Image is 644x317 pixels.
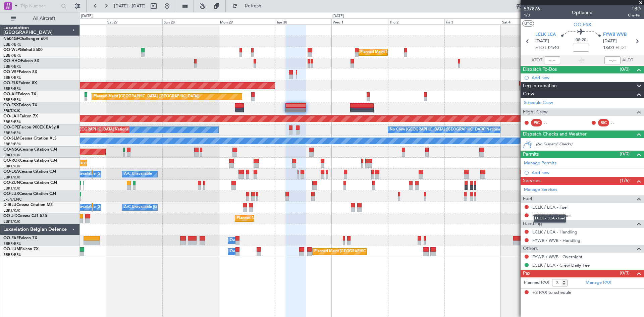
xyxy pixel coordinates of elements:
span: OO-SLM [3,137,19,141]
div: - - [544,120,559,126]
label: Planned PAX [524,279,549,286]
span: LCLK LCA [535,32,556,38]
div: Planned Maint Milan (Linate) [360,47,409,57]
a: EBBR/BRU [3,42,21,47]
span: 08:20 [576,37,586,44]
span: OO-FSX [3,103,19,107]
a: OO-HHOFalcon 8X [3,59,39,63]
a: EBKT/KJK [3,219,20,224]
span: Permits [523,151,539,158]
a: Manage PAX [586,279,611,286]
span: Leg Information [523,82,557,90]
span: ATOT [531,57,542,64]
a: Schedule Crew [524,100,553,106]
a: OO-LAHFalcon 7X [3,114,38,118]
span: OO-WLP [3,48,20,52]
div: Tue 30 [275,18,331,24]
span: FYWB WVB [603,32,627,38]
span: N604GF [3,37,19,41]
a: LFSN/ENC [3,197,22,202]
span: ALDT [622,57,633,64]
a: EBBR/BRU [3,75,21,80]
a: OO-ELKFalcon 8X [3,81,37,85]
a: OO-NSGCessna Citation CJ4 [3,148,57,152]
div: Owner Melsbroek Air Base [230,247,275,257]
a: EBBR/BRU [3,252,21,257]
div: - - [611,120,626,126]
span: OO-ROK [3,159,20,163]
div: Planned Maint [GEOGRAPHIC_DATA] ([GEOGRAPHIC_DATA] National) [314,247,436,257]
span: OO-FAE [3,236,19,240]
button: UTC [522,20,534,27]
span: Fuel [523,195,532,203]
span: 04:40 [548,45,559,51]
span: OO-LXA [3,170,19,174]
a: EBBR/BRU [3,86,21,91]
span: OO-ELK [3,81,18,85]
a: EBKT/KJK [3,175,20,180]
span: OO-FSX [574,21,591,28]
a: EBBR/BRU [3,130,21,136]
a: Manage Permits [524,160,556,167]
a: OO-ZUNCessna Citation CJ4 [3,181,57,185]
a: EBBR/BRU [3,97,21,102]
span: OO-NSG [3,148,20,152]
span: OO-GPE [3,125,19,129]
div: Add new [532,170,641,175]
div: A/C Unavailable [124,169,152,179]
a: EBKT/KJK [3,208,20,213]
div: Wed 1 [331,18,388,24]
span: ELDT [615,45,626,51]
a: EBBR/BRU [3,53,21,58]
span: +3 PAX to schedule [532,289,571,296]
div: Thu 2 [388,18,444,24]
span: D-IBLU [3,203,16,207]
a: OO-SLMCessna Citation XLS [3,137,57,141]
div: Mon 29 [219,18,275,24]
span: Crew [523,90,534,98]
a: LCLK / LCA - Handling [532,229,577,235]
span: [DATE] [535,38,549,45]
div: Owner Melsbroek Air Base [230,235,275,246]
span: OO-ZUN [3,181,20,185]
a: OO-LXACessna Citation CJ4 [3,170,56,174]
span: (0/0) [620,66,630,73]
div: Sat 27 [106,18,162,24]
span: Dispatch Checks and Weather [523,130,587,138]
div: Sun 28 [162,18,219,24]
span: OO-LUX [3,192,19,196]
span: OO-AIE [3,92,18,96]
a: EBBR/BRU [3,142,21,147]
span: Refresh [239,4,267,8]
a: N604GFChallenger 604 [3,37,48,41]
span: OO-LUM [3,247,20,251]
a: Manage Services [524,187,557,193]
span: (0/0) [620,150,630,157]
div: (No Dispatch Checks) [536,142,644,149]
span: TBD [628,5,641,12]
span: Pax [523,270,530,277]
a: OO-LUXCessna Citation CJ4 [3,192,56,196]
span: OO-HHO [3,59,21,63]
a: EBKT/KJK [3,164,20,169]
span: 1/3 [524,12,540,18]
div: SIC [598,119,609,126]
a: OO-AIEFalcon 7X [3,92,36,96]
input: Trip Number [20,1,59,11]
a: FYWB / WVB - Overnight [532,254,583,260]
button: All Aircraft [7,13,73,24]
div: Planned Maint Kortrijk-[GEOGRAPHIC_DATA] [237,213,315,223]
span: OO-LAH [3,114,19,118]
span: (1/6) [620,177,630,184]
a: LCLK / LCA - Fuel [532,204,568,210]
a: OO-FAEFalcon 7X [3,236,37,240]
div: No Crew [GEOGRAPHIC_DATA] ([GEOGRAPHIC_DATA] National) [390,125,502,135]
div: Sat 4 [501,18,557,24]
a: OO-FSXFalcon 7X [3,103,37,107]
span: (0/3) [620,269,630,276]
a: OO-LUMFalcon 7X [3,247,39,251]
a: EBKT/KJK [3,153,20,158]
div: [DATE] [332,13,344,19]
span: [DATE] [603,38,617,45]
a: EBBR/BRU [3,119,21,124]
